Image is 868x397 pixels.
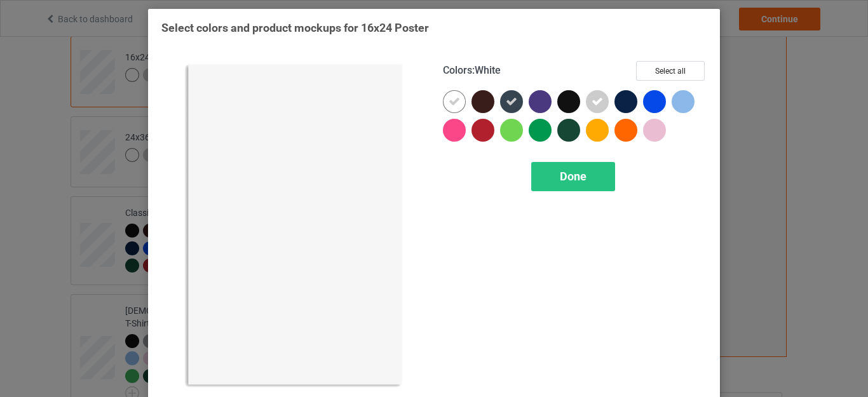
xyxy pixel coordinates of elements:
span: Select colors and product mockups for 16x24 Poster [161,21,429,34]
button: Select all [636,61,705,81]
img: regular.jpg [161,61,425,391]
span: Colors [443,64,472,76]
span: Done [560,170,587,183]
span: White [475,64,501,76]
h4: : [443,64,501,77]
